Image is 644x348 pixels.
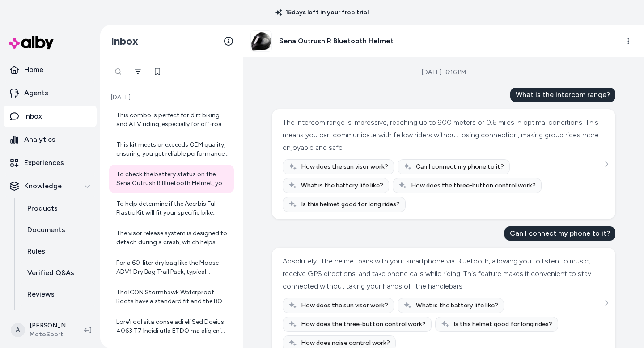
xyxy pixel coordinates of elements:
[116,318,229,335] div: Lore'i dol sita conse adi eli Sed Doeius 4063 T7 Incidi utla ETDO ma aliq eni admi ven quisn exe....
[30,321,70,330] p: [PERSON_NAME]
[18,241,97,262] a: Rules
[24,88,48,98] p: Agents
[301,339,390,348] span: How does noise control work?
[279,36,394,47] h3: Sena Outrush R Bluetooth Helmet
[301,200,400,209] span: Is this helmet good for long rides?
[24,134,55,145] p: Analytics
[116,229,229,247] div: The visor release system is designed to detach during a crash, which helps prevent neck injuries....
[27,203,58,214] p: Products
[4,106,97,127] a: Inbox
[27,246,45,257] p: Rules
[601,159,612,170] button: See more
[510,88,615,102] div: What is the intercom range?
[109,93,234,102] p: [DATE]
[301,301,388,310] span: How does the sun visor work?
[416,162,504,171] span: Can I connect my phone to it?
[11,323,25,337] span: A
[411,181,536,190] span: How does the three-button control work?
[24,64,43,75] p: Home
[109,224,234,252] a: The visor release system is designed to detach during a crash, which helps prevent neck injuries....
[109,106,234,134] a: This combo is perfect for dirt biking and ATV riding, especially for off-road enthusiasts looking...
[27,267,74,278] p: Verified Q&As
[24,157,64,168] p: Experiences
[453,320,552,329] span: Is this helmet good for long rides?
[283,255,602,293] div: Absolutely! The helmet pairs with your smartphone via Bluetooth, allowing you to listen to music,...
[109,253,234,282] a: For a 60-liter dry bag like the Moose ADV1 Dry Bag Trail Pack, typical dimensions usually fall ro...
[251,31,271,51] img: X001.jpg
[4,175,97,197] button: Knowledge
[24,111,42,122] p: Inbox
[18,262,97,284] a: Verified Q&As
[24,181,62,191] p: Knowledge
[301,320,426,329] span: How does the three-button control work?
[109,283,234,311] a: The ICON Stormhawk Waterproof Boots have a standard fit and the BOA lacing system helps customize...
[422,68,466,77] div: [DATE] · 6:16 PM
[109,135,234,164] a: This kit meets or exceeds OEM quality, ensuring you get reliable performance without the higher c...
[4,129,97,150] a: Analytics
[5,316,77,344] button: A[PERSON_NAME]MotoSport
[9,36,54,49] img: alby Logo
[30,330,70,339] span: MotoSport
[116,140,229,158] div: This kit meets or exceeds OEM quality, ensuring you get reliable performance without the higher c...
[504,226,615,241] div: Can I connect my phone to it?
[283,116,602,154] div: The intercom range is impressive, reaching up to 900 meters or 0.6 miles in optimal conditions. T...
[270,8,374,17] p: 15 days left in your free trial
[109,194,234,223] a: To help determine if the Acerbis Full Plastic Kit will fit your specific bike model, could you pl...
[416,301,498,310] span: What is the battery life like?
[18,198,97,219] a: Products
[601,297,612,308] button: See more
[18,284,97,305] a: Reviews
[301,162,388,171] span: How does the sun visor work?
[111,34,138,48] h2: Inbox
[18,305,97,327] a: Survey Questions
[4,152,97,174] a: Experiences
[301,181,383,190] span: What is the battery life like?
[116,170,229,188] div: To check the battery status on the Sena Outrush R Bluetooth Helmet, you can typically use the voi...
[109,165,234,193] a: To check the battery status on the Sena Outrush R Bluetooth Helmet, you can typically use the voi...
[4,82,97,104] a: Agents
[116,199,229,217] div: To help determine if the Acerbis Full Plastic Kit will fit your specific bike model, could you pl...
[109,312,234,341] a: Lore'i dol sita conse adi eli Sed Doeius 4063 T7 Incidi utla ETDO ma aliq eni admi ven quisn exe....
[18,219,97,241] a: Documents
[27,289,55,300] p: Reviews
[116,288,229,306] div: The ICON Stormhawk Waterproof Boots have a standard fit and the BOA lacing system helps customize...
[116,111,229,129] div: This combo is perfect for dirt biking and ATV riding, especially for off-road enthusiasts looking...
[4,59,97,81] a: Home
[27,225,65,235] p: Documents
[116,259,229,276] div: For a 60-liter dry bag like the Moose ADV1 Dry Bag Trail Pack, typical dimensions usually fall ro...
[129,63,147,81] button: Filter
